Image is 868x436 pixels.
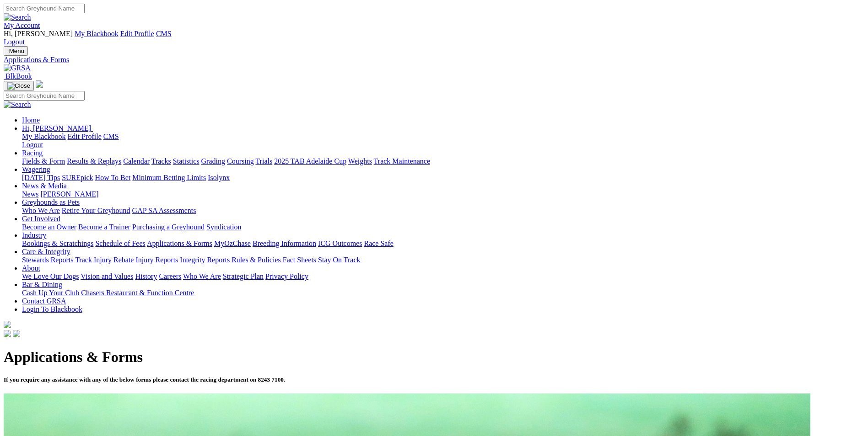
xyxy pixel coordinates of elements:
[62,174,93,181] a: SUREpick
[180,256,230,264] a: Integrity Reports
[81,272,133,280] a: Vision and Values
[374,157,430,165] a: Track Maintenance
[22,272,864,281] div: About
[4,321,11,328] img: logo-grsa-white.png
[22,256,864,264] div: Care & Integrity
[22,157,65,165] a: Fields & Form
[36,80,43,88] img: logo-grsa-white.png
[4,21,40,29] a: My Account
[132,223,205,231] a: Purchasing a Greyhound
[173,157,199,165] a: Statistics
[159,272,181,280] a: Careers
[40,190,98,198] a: [PERSON_NAME]
[22,190,864,198] div: News & Media
[75,30,119,37] a: My Blackbook
[95,174,131,181] a: How To Bet
[22,239,864,248] div: Industry
[4,38,25,46] a: Logout
[255,157,272,165] a: Trials
[7,82,30,90] img: Close
[265,272,308,280] a: Privacy Policy
[283,256,316,264] a: Fact Sheets
[95,239,145,247] a: Schedule of Fees
[232,256,281,264] a: Rules & Policies
[135,256,178,264] a: Injury Reports
[4,13,31,21] img: Search
[22,190,38,198] a: News
[4,30,864,46] div: My Account
[22,124,93,132] a: Hi, [PERSON_NAME]
[13,330,20,337] img: twitter.svg
[4,72,32,80] a: BlkBook
[22,182,67,190] a: News & Media
[22,256,73,264] a: Stewards Reports
[22,207,60,214] a: Who We Are
[120,30,154,37] a: Edit Profile
[103,133,119,140] a: CMS
[67,157,121,165] a: Results & Replays
[22,248,70,255] a: Care & Integrity
[68,133,102,140] a: Edit Profile
[81,289,194,297] a: Chasers Restaurant & Function Centre
[4,330,11,337] img: facebook.svg
[22,116,40,124] a: Home
[22,264,40,272] a: About
[208,174,230,181] a: Isolynx
[183,272,221,280] a: Who We Are
[135,272,157,280] a: History
[4,64,31,72] img: GRSA
[4,46,28,56] button: Toggle navigation
[22,198,80,206] a: Greyhounds as Pets
[22,124,91,132] span: Hi, [PERSON_NAME]
[132,207,196,214] a: GAP SA Assessments
[206,223,241,231] a: Syndication
[22,289,79,297] a: Cash Up Your Club
[253,239,316,247] a: Breeding Information
[4,376,864,383] h5: If you require any assistance with any of the below forms please contact the racing department on...
[4,91,85,101] input: Search
[4,56,864,64] a: Applications & Forms
[156,30,172,37] a: CMS
[227,157,254,165] a: Coursing
[318,239,362,247] a: ICG Outcomes
[78,223,130,231] a: Become a Trainer
[4,30,73,37] span: Hi, [PERSON_NAME]
[5,72,32,80] span: BlkBook
[364,239,393,247] a: Race Safe
[348,157,372,165] a: Weights
[151,157,171,165] a: Tracks
[22,289,864,297] div: Bar & Dining
[22,133,864,149] div: Hi, [PERSON_NAME]
[123,157,150,165] a: Calendar
[22,215,60,223] a: Get Involved
[22,239,93,247] a: Bookings & Scratchings
[4,349,864,366] h1: Applications & Forms
[214,239,251,247] a: MyOzChase
[22,174,60,181] a: [DATE] Tips
[75,256,134,264] a: Track Injury Rebate
[147,239,212,247] a: Applications & Forms
[22,141,43,149] a: Logout
[62,207,130,214] a: Retire Your Greyhound
[22,231,46,239] a: Industry
[223,272,264,280] a: Strategic Plan
[22,133,66,140] a: My Blackbook
[22,272,79,280] a: We Love Our Dogs
[22,305,82,313] a: Login To Blackbook
[9,48,24,54] span: Menu
[274,157,346,165] a: 2025 TAB Adelaide Cup
[22,165,50,173] a: Wagering
[201,157,225,165] a: Grading
[22,149,43,157] a: Racing
[318,256,360,264] a: Stay On Track
[22,281,62,288] a: Bar & Dining
[4,4,85,13] input: Search
[22,223,864,231] div: Get Involved
[22,174,864,182] div: Wagering
[4,101,31,109] img: Search
[132,174,206,181] a: Minimum Betting Limits
[22,157,864,165] div: Racing
[22,297,66,305] a: Contact GRSA
[4,81,34,91] button: Toggle navigation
